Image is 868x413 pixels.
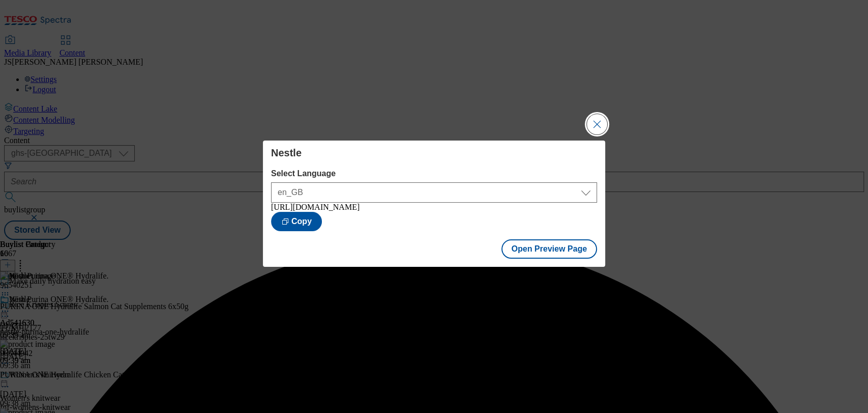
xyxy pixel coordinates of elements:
[501,239,597,259] button: Open Preview Page
[271,169,597,178] label: Select Language
[271,203,597,212] div: [URL][DOMAIN_NAME]
[587,114,607,134] button: Close Modal
[271,212,322,231] button: Copy
[271,147,597,159] h4: Nestle
[263,141,605,267] div: Modal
